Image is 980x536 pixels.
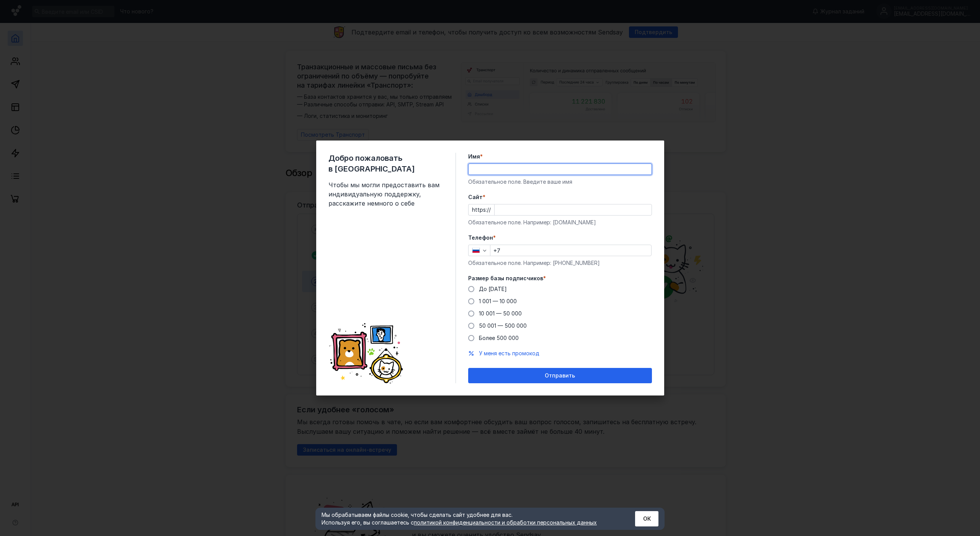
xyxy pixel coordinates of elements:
span: 1 001 — 10 000 [479,298,517,304]
span: Добро пожаловать в [GEOGRAPHIC_DATA] [328,153,443,174]
button: У меня есть промокод [479,350,539,357]
span: До [DATE] [479,286,507,292]
span: Чтобы мы могли предоставить вам индивидуальную поддержку, расскажите немного о себе [328,180,443,208]
span: Телефон [468,234,493,242]
span: 10 001 — 50 000 [479,310,522,317]
span: Имя [468,153,480,160]
a: политикой конфиденциальности и обработки персональных данных [414,519,597,526]
span: Более 500 000 [479,335,519,341]
div: Мы обрабатываем файлы cookie, чтобы сделать сайт удобнее для вас. Используя его, вы соглашаетесь c [322,511,616,526]
span: Отправить [545,373,575,379]
span: 50 001 — 500 000 [479,322,527,329]
div: Обязательное поле. Например: [DOMAIN_NAME] [468,219,652,226]
button: ОК [635,511,658,526]
span: Cайт [468,193,483,201]
div: Обязательное поле. Например: [PHONE_NUMBER] [468,259,652,267]
div: Обязательное поле. Введите ваше имя [468,178,652,186]
span: У меня есть промокод [479,350,539,356]
span: Размер базы подписчиков [468,275,543,282]
button: Отправить [468,368,652,383]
